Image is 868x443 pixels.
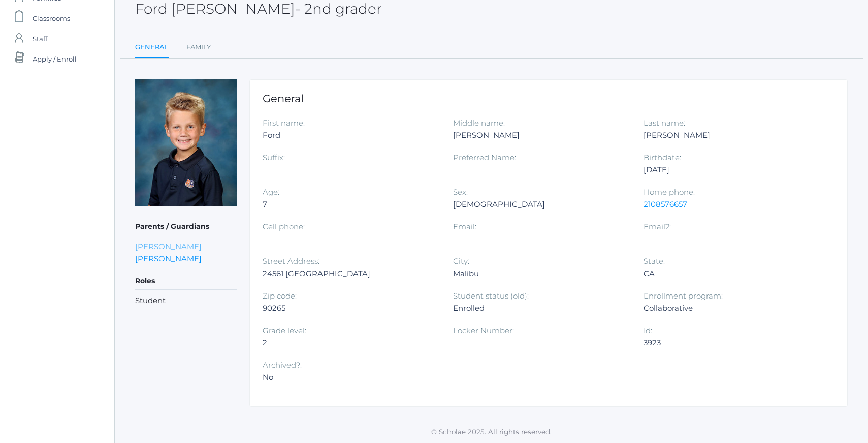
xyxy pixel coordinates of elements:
[135,242,202,251] a: [PERSON_NAME]
[644,222,671,231] label: Email2:
[135,254,202,263] a: [PERSON_NAME]
[453,222,476,231] label: Email:
[135,295,237,307] li: Student
[453,129,628,141] div: [PERSON_NAME]
[33,28,47,49] span: Staff
[263,118,305,128] label: First name:
[644,118,685,128] label: Last name:
[644,129,819,141] div: [PERSON_NAME]
[263,153,285,162] label: Suffix:
[644,326,652,335] label: Id:
[453,118,505,128] label: Middle name:
[263,198,438,211] div: 7
[644,153,681,162] label: Birthdate:
[263,187,279,197] label: Age:
[453,256,469,266] label: City:
[263,268,438,280] div: 24561 [GEOGRAPHIC_DATA]
[453,268,628,280] div: Malibu
[115,427,868,437] p: © Scholae 2025. All rights reserved.
[263,129,438,141] div: Ford
[135,37,169,59] a: General
[263,371,438,383] div: No
[644,337,819,349] div: 3923
[453,187,468,197] label: Sex:
[453,302,628,314] div: Enrolled
[644,164,819,176] div: [DATE]
[263,360,302,370] label: Archived?:
[453,291,529,301] label: Student status (old):
[453,326,514,335] label: Locker Number:
[135,273,237,290] h5: Roles
[644,187,695,197] label: Home phone:
[135,79,237,206] img: Ford McCollum
[263,302,438,314] div: 90265
[135,218,237,235] h5: Parents / Guardians
[263,337,438,349] div: 2
[453,153,516,162] label: Preferred Name:
[263,222,305,231] label: Cell phone:
[644,256,665,266] label: State:
[644,302,819,314] div: Collaborative
[644,199,687,209] a: 2108576657
[644,291,723,301] label: Enrollment program:
[644,268,819,280] div: CA
[33,49,77,69] span: Apply / Enroll
[263,256,319,266] label: Street Address:
[186,37,211,57] a: Family
[453,198,628,211] div: [DEMOGRAPHIC_DATA]
[263,291,297,301] label: Zip code:
[135,1,382,17] h2: Ford [PERSON_NAME]
[33,8,70,28] span: Classrooms
[263,326,306,335] label: Grade level:
[263,93,834,104] h1: General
